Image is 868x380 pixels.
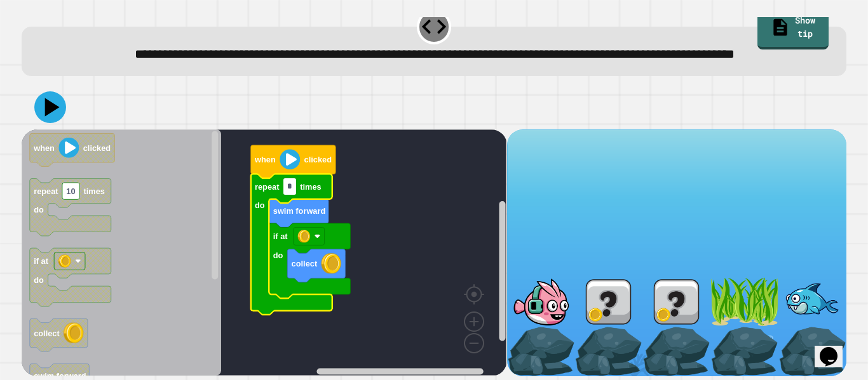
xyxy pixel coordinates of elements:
text: repeat [34,187,58,196]
text: if at [34,256,48,266]
text: times [84,187,105,196]
text: repeat [255,182,280,192]
text: do [255,200,265,210]
text: when [33,143,55,153]
text: do [34,275,44,285]
text: swim forward [273,206,326,216]
text: do [34,205,44,214]
text: clicked [83,143,111,153]
text: 10 [67,187,76,196]
text: collect [34,329,60,338]
iframe: chat widget [815,329,855,367]
text: when [254,155,276,164]
text: clicked [304,155,332,164]
text: times [300,182,321,192]
div: Blockly Workspace [22,129,506,376]
text: do [273,251,283,260]
a: Show tip [757,7,829,49]
text: collect [292,259,318,268]
text: if at [273,232,288,241]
